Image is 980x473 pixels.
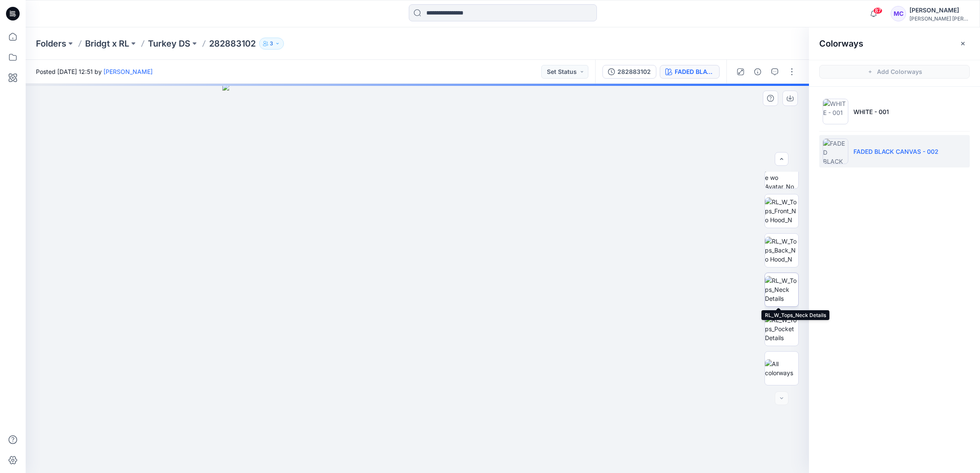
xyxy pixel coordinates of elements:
img: RL_W_Tops_Turntable wo Avatar_No Hood_N [765,155,798,188]
h2: Colorways [819,38,863,49]
img: All colorways [765,359,798,377]
div: MC [891,6,906,21]
button: 3 [259,38,284,50]
span: 87 [873,7,883,14]
span: Posted [DATE] 12:51 by [36,67,153,76]
a: Bridgt x RL [85,38,129,50]
p: 3 [270,39,273,48]
div: [PERSON_NAME] [PERSON_NAME] [909,15,969,22]
img: RL_W_Tops_Neck Details [765,276,798,303]
img: RL_W_Tops_Pocket Details [765,315,798,342]
p: WHITE - 001 [853,107,889,116]
a: [PERSON_NAME] [103,68,153,75]
button: FADED BLACK CANVAS - 002 [660,65,720,79]
button: 282883102 [602,65,656,79]
a: Folders [36,38,66,50]
button: Details [751,65,765,79]
img: RL_W_Tops_Back_No Hood_N [765,237,798,264]
a: Turkey DS [148,38,190,50]
div: FADED BLACK CANVAS - 002 [675,67,714,76]
p: FADED BLACK CANVAS - 002 [853,147,939,156]
div: 282883102 [617,67,651,76]
img: WHITE - 001 [823,99,848,124]
div: [PERSON_NAME] [909,5,969,15]
img: FADED BLACK CANVAS - 002 [823,138,848,164]
img: RL_W_Tops_Front_No Hood_N [765,197,798,224]
p: 282883102 [209,38,256,50]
